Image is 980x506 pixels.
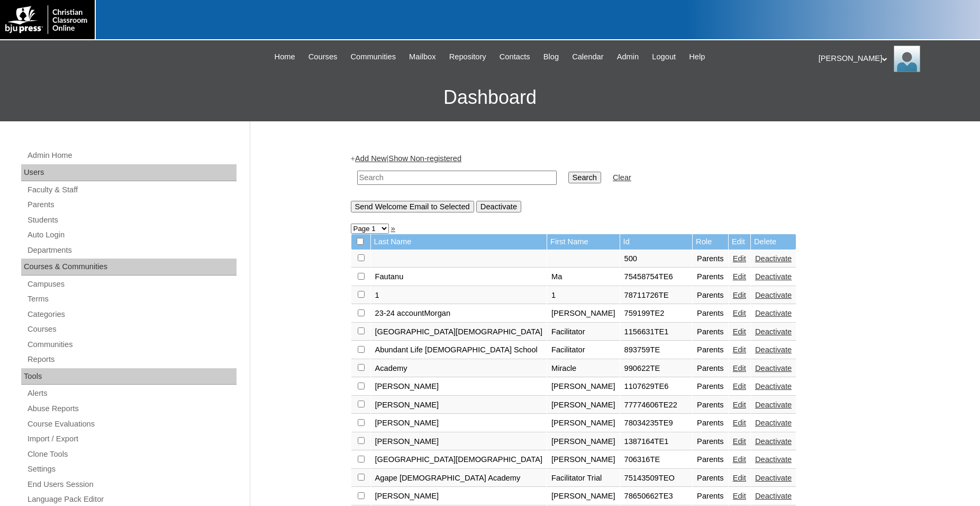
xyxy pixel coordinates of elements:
[693,451,728,469] td: Parents
[755,364,792,372] a: Deactivate
[21,368,237,385] div: Tools
[693,268,728,286] td: Parents
[26,493,237,506] a: Language Pack Editor
[26,432,237,446] a: Import / Export
[547,323,620,341] td: Facilitator
[371,234,547,250] td: Last Name
[755,327,792,336] a: Deactivate
[755,382,792,390] a: Deactivate
[26,448,237,461] a: Clone Tools
[355,154,386,163] a: Add New
[5,5,89,34] img: logo-white.png
[620,360,693,378] td: 990622TE
[693,487,728,505] td: Parents
[755,455,792,464] a: Deactivate
[755,419,792,427] a: Deactivate
[371,433,547,451] td: [PERSON_NAME]
[733,254,746,263] a: Edit
[371,451,547,469] td: [GEOGRAPHIC_DATA][DEMOGRAPHIC_DATA]
[26,402,237,415] a: Abuse Reports
[819,46,969,72] div: [PERSON_NAME]
[476,201,521,212] input: Deactivate
[357,171,557,185] input: Search
[755,437,792,446] a: Deactivate
[444,51,492,63] a: Repository
[693,396,728,414] td: Parents
[572,51,603,63] span: Calendar
[26,387,237,400] a: Alerts
[351,153,875,212] div: + |
[733,492,746,500] a: Edit
[693,433,728,451] td: Parents
[894,46,920,72] img: Jonelle Rodriguez
[5,74,975,121] h3: Dashboard
[733,474,746,482] a: Edit
[350,51,396,63] span: Communities
[751,234,796,250] td: Delete
[755,254,792,263] a: Deactivate
[652,51,676,63] span: Logout
[693,287,728,305] td: Parents
[620,469,693,487] td: 75143509TEO
[404,51,441,63] a: Mailbox
[26,214,237,227] a: Students
[617,51,639,63] span: Admin
[568,172,601,183] input: Search
[733,309,746,317] a: Edit
[755,401,792,409] a: Deactivate
[547,341,620,359] td: Facilitator
[371,323,547,341] td: [GEOGRAPHIC_DATA][DEMOGRAPHIC_DATA]
[620,305,693,323] td: 759199TE2
[26,198,237,211] a: Parents
[613,173,631,182] a: Clear
[547,378,620,396] td: [PERSON_NAME]
[303,51,343,63] a: Courses
[449,51,486,63] span: Repository
[388,154,461,163] a: Show Non-registered
[547,305,620,323] td: [PERSON_NAME]
[755,309,792,317] a: Deactivate
[371,414,547,432] td: [PERSON_NAME]
[538,51,564,63] a: Blog
[371,469,547,487] td: Agape [DEMOGRAPHIC_DATA] Academy
[620,396,693,414] td: 77774606TE22
[371,341,547,359] td: Abundant Life [DEMOGRAPHIC_DATA] School
[620,451,693,469] td: 706316TE
[26,308,237,321] a: Categories
[547,469,620,487] td: Facilitator Trial
[275,51,295,63] span: Home
[733,272,746,281] a: Edit
[26,149,237,162] a: Admin Home
[26,478,237,491] a: End Users Session
[26,278,237,291] a: Campuses
[494,51,536,63] a: Contacts
[733,401,746,409] a: Edit
[620,287,693,305] td: 78711726TE
[26,463,237,476] a: Settings
[755,492,792,500] a: Deactivate
[755,272,792,281] a: Deactivate
[620,234,693,250] td: Id
[371,360,547,378] td: Academy
[547,451,620,469] td: [PERSON_NAME]
[547,360,620,378] td: Miracle
[733,419,746,427] a: Edit
[547,433,620,451] td: [PERSON_NAME]
[755,345,792,354] a: Deactivate
[612,51,645,63] a: Admin
[547,396,620,414] td: [PERSON_NAME]
[684,51,710,63] a: Help
[26,418,237,431] a: Course Evaluations
[21,259,237,276] div: Courses & Communities
[269,51,301,63] a: Home
[689,51,705,63] span: Help
[26,338,237,351] a: Communities
[547,234,620,250] td: First Name
[371,378,547,396] td: [PERSON_NAME]
[693,378,728,396] td: Parents
[693,234,728,250] td: Role
[733,455,746,464] a: Edit
[620,268,693,286] td: 75458754TE6
[345,51,401,63] a: Communities
[620,487,693,505] td: 78650662TE3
